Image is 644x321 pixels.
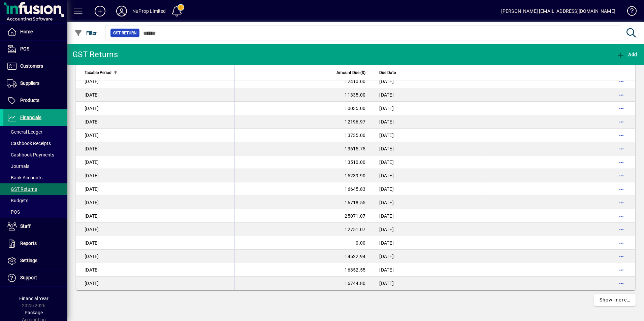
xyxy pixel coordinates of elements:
td: 16645.83 [234,182,375,196]
div: - 30/04/2022 [85,105,99,112]
td: 12196.97 [234,115,375,129]
a: Knowledge Base [622,1,636,23]
div: GST Returns [72,49,118,60]
a: Customers [3,58,67,75]
a: Cashbook Receipts [3,138,67,149]
a: Staff [3,218,67,235]
td: [DATE] [375,169,483,182]
td: 16352.55 [234,263,375,277]
span: Suppliers [20,80,39,86]
div: NuProp Limited [132,6,166,16]
div: - 31/12/2023 [85,240,99,246]
td: 11335.00 [234,88,375,102]
td: 0.00 [234,236,375,250]
td: 12410.00 [234,75,375,88]
span: Customers [20,63,43,69]
a: Support [3,270,67,286]
span: Filter [74,30,97,36]
td: 13615.75 [234,142,375,155]
a: Settings [3,252,67,269]
a: Journals [3,160,67,172]
div: - 31/12/2021 [85,78,99,85]
td: [DATE] [375,102,483,115]
button: More options [616,130,627,141]
td: [DATE] [375,88,483,102]
td: 10035.00 [234,102,375,115]
span: Journals [7,164,29,169]
div: - 30/06/2022 [85,118,99,125]
td: [DATE] [375,209,483,223]
td: [DATE] [375,182,483,196]
a: Reports [3,235,67,252]
td: [DATE] [375,223,483,236]
td: 16718.55 [234,196,375,209]
span: Cashbook Receipts [7,141,51,146]
td: 15239.90 [234,169,375,182]
a: Suppliers [3,75,67,92]
span: Support [20,275,37,280]
button: More options [616,170,627,181]
span: Products [20,98,39,103]
button: More options [616,76,627,87]
div: [PERSON_NAME] [EMAIL_ADDRESS][DOMAIN_NAME] [501,6,615,16]
div: - 31/10/2022 [85,145,99,152]
td: [DATE] [375,115,483,129]
td: [DATE] [375,75,483,88]
div: - 28/02/2023 [85,172,99,179]
td: 13735.00 [234,129,375,142]
a: Products [3,92,67,109]
button: More options [616,238,627,248]
span: Amount Due ($) [336,69,365,76]
span: Package [25,310,43,315]
button: Add [615,48,639,61]
span: Financials [20,115,41,120]
td: [DATE] [375,155,483,169]
button: More options [616,224,627,235]
td: 14522.94 [234,250,375,263]
button: More options [616,143,627,154]
td: [DATE] [375,250,483,263]
a: Cashbook Payments [3,149,67,160]
div: Due Date [379,69,479,76]
span: Bank Accounts [7,175,42,180]
div: - 31/08/2022 [85,132,99,139]
td: 25071.07 [234,209,375,223]
td: 12751.07 [234,223,375,236]
span: Financial Year [19,296,49,301]
span: Add [617,52,637,57]
div: - 28/02/2022 [85,92,99,98]
div: - 31/10/2023 [85,226,99,233]
td: [DATE] [375,129,483,142]
button: More options [616,251,627,262]
a: Home [3,24,67,40]
td: [DATE] [375,142,483,155]
div: - 30/04/2024 [85,280,99,287]
span: GST Return [113,30,137,36]
td: [DATE] [375,196,483,209]
td: [DATE] [375,236,483,250]
button: More options [616,264,627,275]
button: More options [616,197,627,208]
button: More options [616,157,627,168]
span: Staff [20,223,31,229]
span: Reports [20,241,37,246]
div: Taxable Period [85,69,230,76]
div: - 30/04/2023 [85,186,99,192]
a: Bank Accounts [3,172,67,183]
a: POS [3,41,67,58]
div: Amount Due ($) [239,69,372,76]
td: 13510.00 [234,155,375,169]
button: More options [616,90,627,100]
a: General Ledger [3,126,67,138]
span: POS [20,46,29,51]
a: Show more… [594,294,636,306]
span: Due Date [379,69,396,76]
button: Filter [73,27,99,39]
span: Home [20,29,33,34]
div: - 31/08/2023 [85,213,99,219]
div: - 29/02/2024 [85,266,99,273]
button: Profile [111,5,132,17]
span: Taxable Period [85,69,111,76]
span: Budgets [7,198,28,203]
td: [DATE] [375,277,483,290]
